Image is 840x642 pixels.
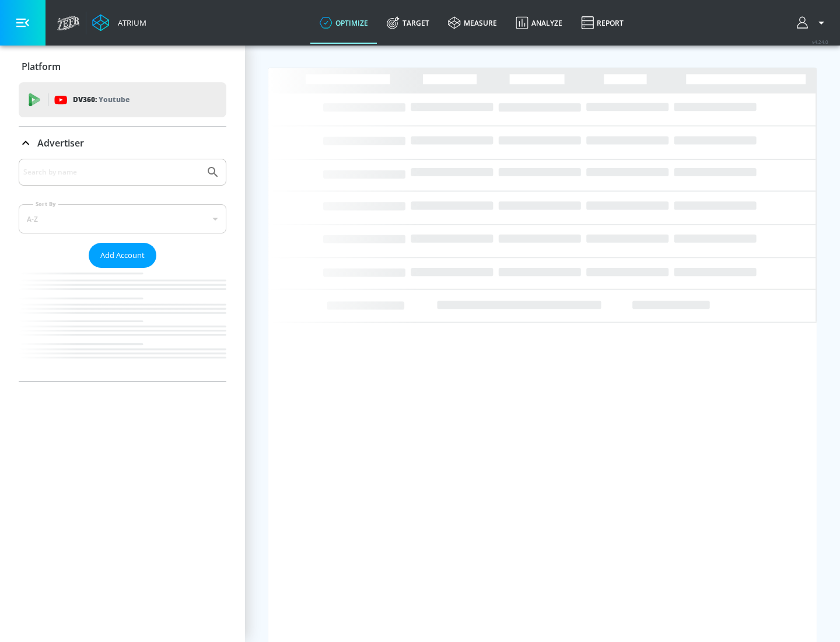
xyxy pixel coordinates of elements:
div: Platform [19,50,226,83]
label: Sort By [33,200,58,208]
div: DV360: Youtube [19,82,226,117]
p: DV360: [73,93,129,106]
div: Atrium [113,18,146,28]
p: Youtube [99,93,129,106]
a: Analyze [506,2,572,44]
a: Target [377,2,439,44]
nav: list of Advertiser [19,268,226,381]
p: Advertiser [37,137,84,149]
span: Add Account [100,249,145,262]
span: v 4.24.0 [812,39,828,45]
a: optimize [310,2,377,44]
input: Search by name [23,165,200,180]
div: Advertiser [19,159,226,381]
button: Add Account [89,243,156,268]
a: Report [572,2,633,44]
p: Platform [22,60,61,73]
a: Atrium [92,14,146,32]
div: A-Z [19,204,226,233]
a: measure [439,2,506,44]
div: Advertiser [19,127,226,159]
